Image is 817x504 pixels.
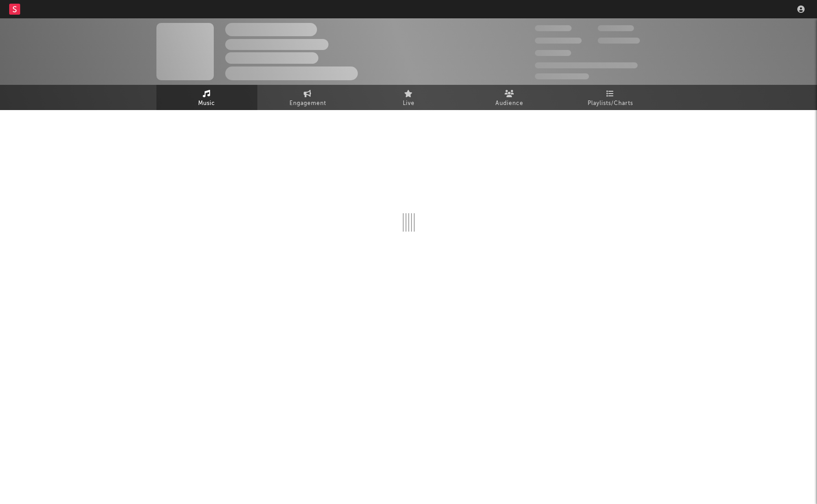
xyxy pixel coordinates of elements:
[403,98,415,109] span: Live
[560,85,661,110] a: Playlists/Charts
[588,98,633,109] span: Playlists/Charts
[289,98,326,109] span: Engagement
[257,85,358,110] a: Engagement
[198,98,215,109] span: Music
[598,38,640,44] span: 1,000,000
[495,98,523,109] span: Audience
[358,85,459,110] a: Live
[535,25,572,31] span: 300,000
[598,25,634,31] span: 100,000
[535,62,638,68] span: 50,000,000 Monthly Listeners
[535,50,571,56] span: 100,000
[535,73,589,79] span: Jump Score: 85.0
[535,38,582,44] span: 50,000,000
[459,85,560,110] a: Audience
[156,85,257,110] a: Music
